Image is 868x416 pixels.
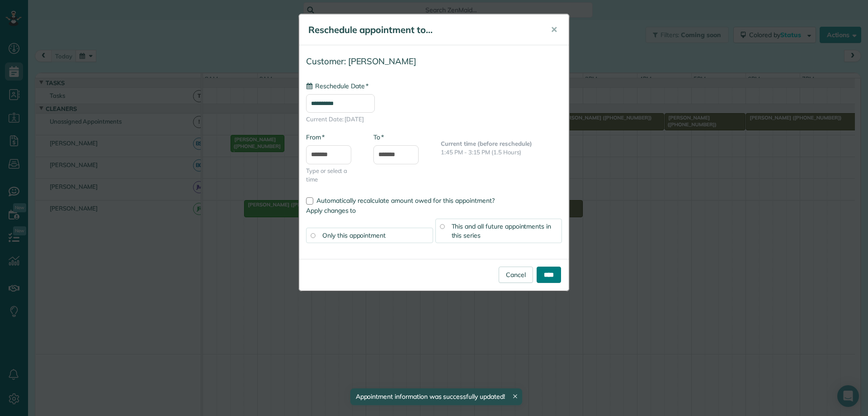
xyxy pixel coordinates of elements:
[440,224,444,229] input: This and all future appointments in this series
[350,388,522,405] div: Appointment information was successfully updated!
[551,24,557,35] span: ✕
[499,267,533,283] a: Cancel
[306,206,562,215] label: Apply changes to
[306,81,368,91] label: Reschedule Date
[441,140,532,147] b: Current time (before reschedule)
[306,133,325,142] label: From
[306,57,562,66] h4: Customer: [PERSON_NAME]
[441,148,562,157] p: 1:45 PM - 3:15 PM (1.5 Hours)
[452,222,552,239] span: This and all future appointments in this series
[322,231,386,239] span: Only this appointment
[373,133,384,142] label: To
[311,233,315,238] input: Only this appointment
[308,24,538,36] h5: Reschedule appointment to...
[316,196,495,205] span: Automatically recalculate amount owed for this appointment?
[306,115,562,124] span: Current Date: [DATE]
[306,167,360,184] span: Type or select a time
